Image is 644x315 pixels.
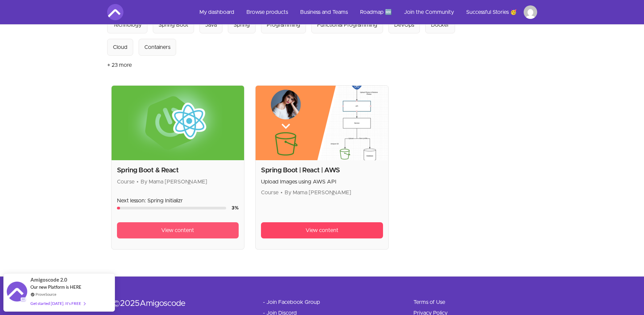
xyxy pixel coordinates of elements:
[306,226,338,234] span: View content
[281,190,283,195] span: •
[263,298,320,306] a: - Join Facebook Group
[141,179,207,184] span: By Mama [PERSON_NAME]
[194,4,240,20] a: My dashboard
[234,21,250,29] div: Spring
[113,21,142,29] div: Technology
[205,21,217,29] div: Java
[117,207,226,209] div: Course progress
[295,4,353,20] a: Business and Teams
[241,4,293,20] a: Browse products
[394,21,414,29] div: DevOps
[524,5,537,19] img: Profile image for Ercument Guven
[159,21,188,29] div: Spring Boot
[256,86,388,160] img: Product image for Spring Boot | React | AWS
[113,43,127,51] div: Cloud
[317,21,377,29] div: Functional Programming
[35,291,56,297] a: ProveSource
[144,43,170,51] div: Containers
[117,222,239,238] a: View content
[461,4,522,20] a: Successful Stories 🥳
[7,282,27,304] img: provesource social proof notification image
[30,299,85,307] div: Get started [DATE]. It's FREE
[30,284,81,290] span: Our new Platform is HERE
[285,190,351,195] span: By Mama [PERSON_NAME]
[261,166,383,175] h2: Spring Boot | React | AWS
[112,86,244,160] img: Product image for Spring Boot & React
[113,298,241,309] div: © 2025 Amigoscode
[30,276,67,284] span: Amigoscode 2.0
[232,206,239,210] span: 3 %
[117,179,135,184] span: Course
[431,21,449,29] div: Docker
[137,179,139,184] span: •
[267,21,300,29] div: Programming
[355,4,397,20] a: Roadmap 🆕
[261,178,383,186] p: Upload Images using AWS API
[117,166,239,175] h2: Spring Boot & React
[117,197,239,205] p: Next lesson: Spring Initializr
[194,4,537,20] nav: Main
[261,222,383,238] a: View content
[261,190,279,195] span: Course
[161,226,194,234] span: View content
[107,56,132,75] button: + 23 more
[107,4,123,20] img: Amigoscode logo
[399,4,459,20] a: Join the Community
[413,298,445,306] a: Terms of Use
